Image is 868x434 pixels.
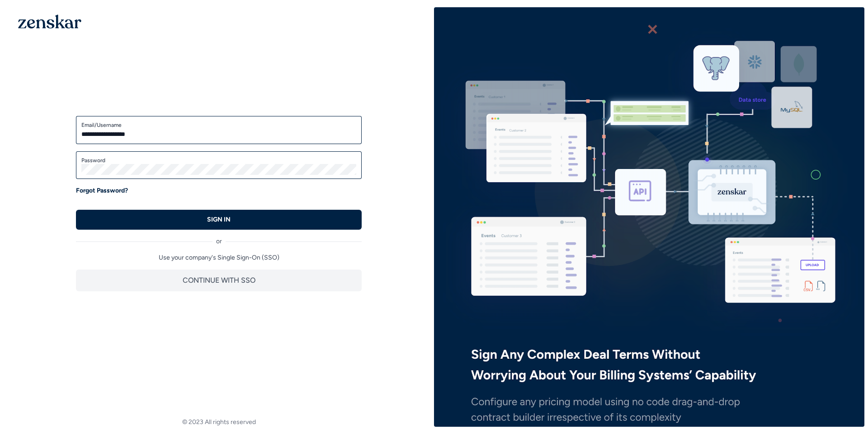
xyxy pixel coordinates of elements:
button: CONTINUE WITH SSO [76,270,362,291]
p: Use your company's Single Sign-On (SSO) [76,253,362,262]
a: Forgot Password? [76,186,128,195]
img: 1OGAJ2xQqyY4LXKgY66KYq0eOWRCkrZdAb3gUhuVAqdWPZE9SRJmCz+oDMSn4zDLXe31Ii730ItAGKgCKgCCgCikA4Av8PJUP... [18,14,81,29]
footer: © 2023 All rights reserved [4,418,434,427]
label: Password [81,157,356,164]
button: SIGN IN [76,210,362,230]
div: or [76,230,362,246]
label: Email/Username [81,121,356,129]
p: SIGN IN [207,215,231,224]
